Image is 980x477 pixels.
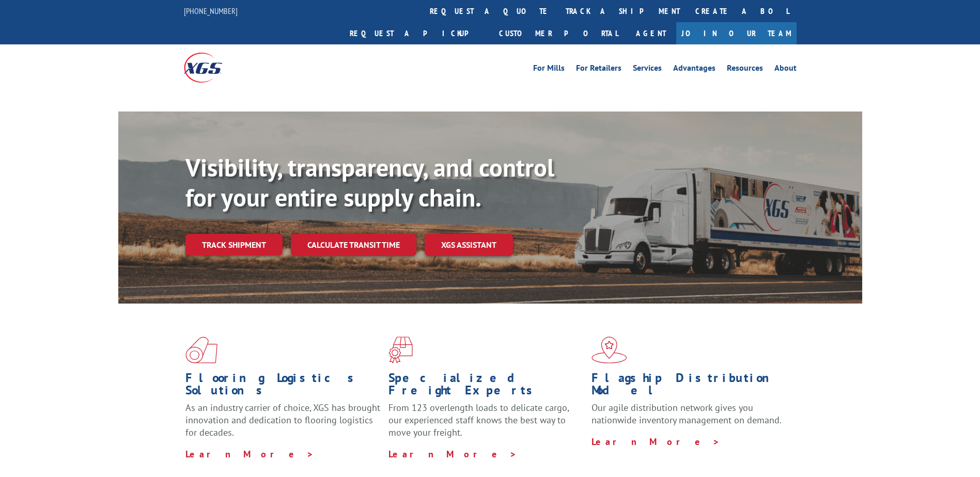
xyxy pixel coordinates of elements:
[185,151,554,213] b: Visibility, transparency, and control for your entire supply chain.
[626,22,676,44] a: Agent
[592,402,782,426] span: Our agile distribution network gives you nationwide inventory management on demand.
[673,64,715,75] a: Advantages
[774,64,797,75] a: About
[185,448,314,460] a: Learn More >
[491,22,626,44] a: Customer Portal
[185,234,283,256] a: Track shipment
[592,436,720,448] a: Learn More >
[425,234,513,256] a: XGS ASSISTANT
[533,64,565,75] a: For Mills
[388,402,584,448] p: From 123 overlength loads to delicate cargo, our experienced staff knows the best way to move you...
[592,372,787,402] h1: Flagship Distribution Model
[633,64,662,75] a: Services
[576,64,621,75] a: For Retailers
[185,372,381,402] h1: Flooring Logistics Solutions
[676,22,797,44] a: Join Our Team
[184,6,238,16] a: [PHONE_NUMBER]
[291,234,416,256] a: Calculate transit time
[388,448,517,460] a: Learn More >
[185,402,380,438] span: As an industry carrier of choice, XGS has brought innovation and dedication to flooring logistics...
[592,337,627,363] img: xgs-icon-flagship-distribution-model-red
[388,337,413,363] img: xgs-icon-focused-on-flooring-red
[342,22,491,44] a: Request a pickup
[388,372,584,402] h1: Specialized Freight Experts
[727,64,763,75] a: Resources
[185,337,217,363] img: xgs-icon-total-supply-chain-intelligence-red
